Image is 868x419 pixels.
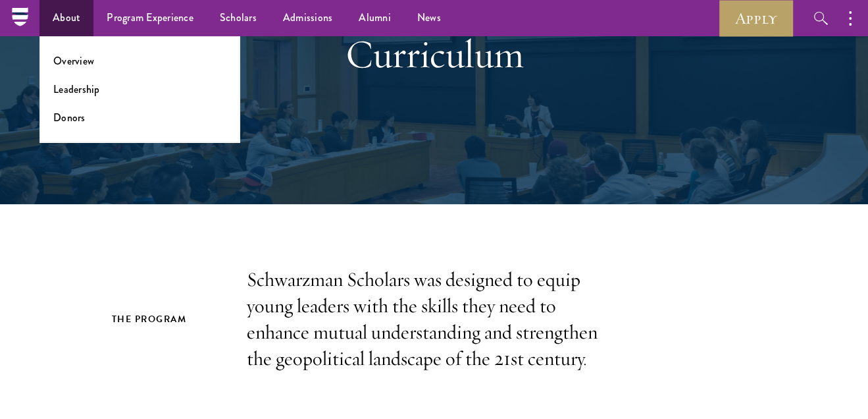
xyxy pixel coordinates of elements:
[53,82,100,97] a: Leadership
[53,110,86,125] a: Donors
[247,267,622,372] p: Schwarzman Scholars was designed to equip young leaders with the skills they need to enhance mutu...
[112,311,220,327] h2: The Program
[53,53,94,69] a: Overview
[207,30,661,78] h1: Curriculum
